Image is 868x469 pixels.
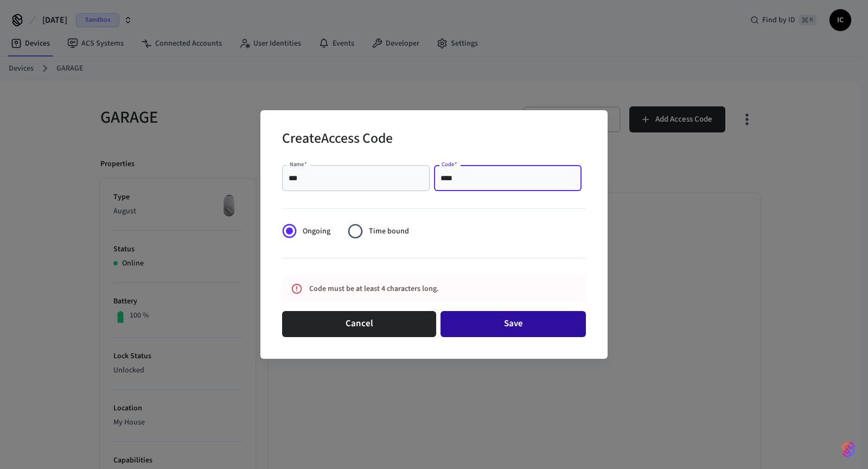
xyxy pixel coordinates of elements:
[282,123,393,156] h2: Create Access Code
[442,160,457,168] label: Code
[369,226,409,237] span: Time bound
[303,226,330,237] span: Ongoing
[309,279,538,299] div: Code must be at least 4 characters long.
[842,441,855,458] img: SeamLogoGradient.69752ec5.svg
[290,160,307,168] label: Name
[441,311,586,337] button: Save
[282,311,436,337] button: Cancel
